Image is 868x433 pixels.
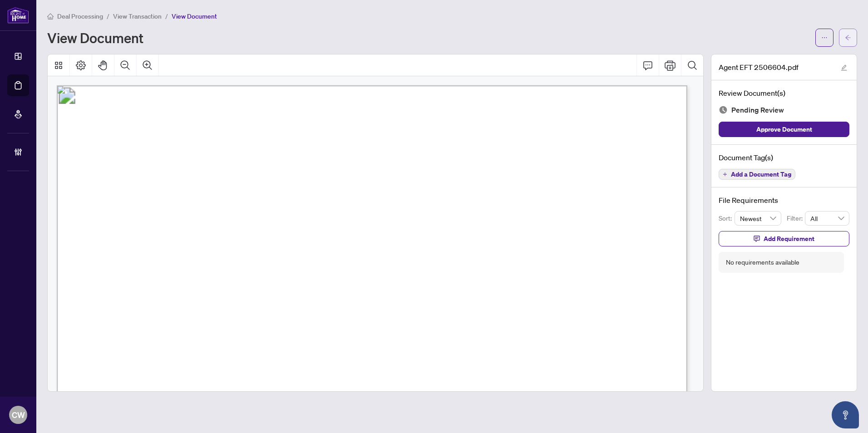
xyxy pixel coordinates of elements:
div: No requirements available [726,257,799,267]
span: Add Requirement [764,231,814,246]
span: Add a Document Tag [731,171,791,177]
li: / [107,11,109,21]
h4: Document Tag(s) [719,152,849,163]
span: ellipsis [821,34,828,41]
span: Approve Document [756,122,812,137]
h4: File Requirements [719,195,849,206]
p: Sort: [719,213,735,223]
button: Approve Document [719,122,849,137]
button: Open asap [832,401,859,428]
span: Deal Processing [57,12,103,20]
h4: Review Document(s) [719,88,849,98]
span: plus [723,172,727,177]
span: View Transaction [113,12,162,20]
span: View Document [172,12,217,20]
span: Pending Review [731,104,784,116]
button: Add a Document Tag [719,169,795,180]
h1: View Document [47,30,143,45]
img: logo [7,7,29,24]
button: Add Requirement [719,231,849,246]
span: Agent EFT 2506604.pdf [719,62,799,73]
p: Filter: [787,213,805,223]
img: Document Status [719,105,728,114]
li: / [165,11,168,21]
span: edit [841,64,847,71]
span: All [810,212,844,225]
span: CW [12,408,25,421]
span: Newest [740,212,776,225]
span: arrow-left [845,34,851,41]
span: home [47,13,54,20]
